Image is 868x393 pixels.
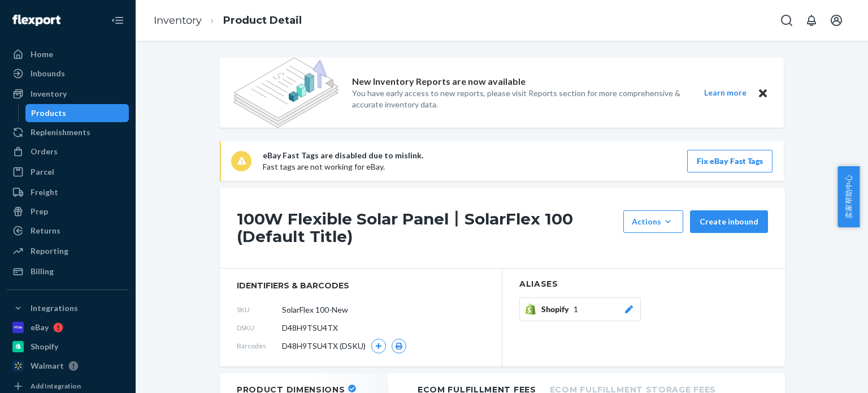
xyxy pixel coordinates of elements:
[7,318,129,336] a: eBay
[31,341,58,352] div: Shopify
[541,304,574,315] span: Shopify
[352,75,526,88] p: New Inventory Reports are now available
[7,242,129,260] a: Reporting
[7,123,129,141] a: Replenishments
[31,166,54,178] div: Parcel
[519,280,768,288] h2: Aliases
[31,146,58,157] div: Orders
[237,280,485,291] span: identifiers & barcodes
[237,210,618,245] h1: 100W Flexible Solar Panel丨SolarFlex 100 (Default Title)
[31,322,49,333] div: eBay
[352,88,683,110] p: You have early access to new reports, please visit Reports section for more comprehensive & accur...
[282,340,366,352] span: D48H9TSU4TX (DSKU)
[25,104,129,122] a: Products
[106,9,129,32] button: Close Navigation
[31,360,64,372] div: Walmart
[690,210,768,233] button: Create inbound
[7,142,129,161] a: Orders
[7,379,129,393] a: Add Integration
[12,15,60,26] img: Flexport logo
[7,357,129,375] a: Walmart
[31,88,67,100] div: Inventory
[687,150,772,172] button: Fix eBay Fast Tags
[237,323,282,332] span: DSKU
[697,86,753,100] button: Learn more
[31,381,81,391] div: Add Integration
[233,58,338,128] img: new-reports-banner-icon.82668bd98b6a51aee86340f2a7b77ae3.png
[282,322,338,334] span: D48H9TSU4TX
[31,303,78,314] div: Integrations
[7,85,129,103] a: Inventory
[154,14,202,27] a: Inventory
[519,297,641,321] button: Shopify1
[31,127,90,138] div: Replenishments
[7,163,129,181] a: Parcel
[31,206,48,217] div: Prep
[263,161,423,172] p: Fast tags are not working for eBay.
[7,45,129,63] a: Home
[31,68,65,79] div: Inbounds
[623,210,683,233] button: Actions
[237,305,282,314] span: SKU
[7,183,129,201] a: Freight
[574,304,578,315] span: 1
[31,187,58,198] div: Freight
[825,9,848,32] button: Open account menu
[145,4,311,37] ol: breadcrumbs
[263,150,423,161] p: eBay Fast Tags are disabled due to mislink.
[775,9,798,32] button: Open Search Box
[31,225,60,236] div: Returns
[31,266,54,277] div: Billing
[237,341,282,351] span: Barcodes
[31,245,68,257] div: Reporting
[7,338,129,356] a: Shopify
[7,262,129,280] a: Billing
[837,166,860,227] button: 卖家帮助中心
[7,299,129,317] button: Integrations
[756,86,770,100] button: Close
[632,216,675,227] div: Actions
[800,9,823,32] button: Open notifications
[7,222,129,240] a: Returns
[31,49,53,60] div: Home
[31,107,66,119] div: Products
[7,202,129,221] a: Prep
[7,64,129,83] a: Inbounds
[223,14,302,27] a: Product Detail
